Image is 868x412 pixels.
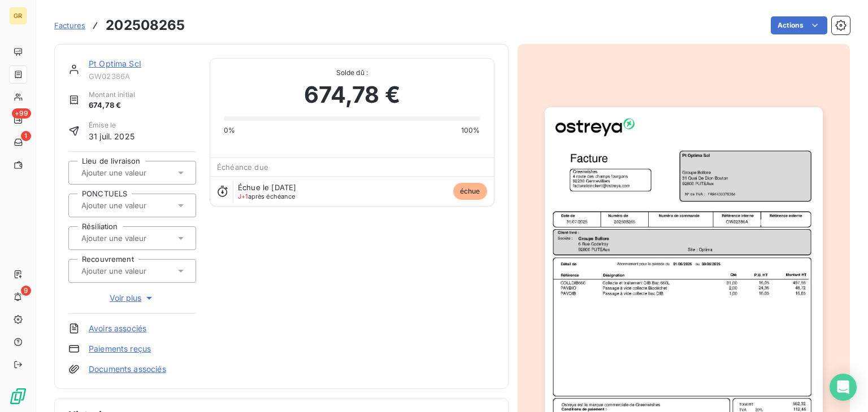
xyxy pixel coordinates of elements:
span: Voir plus [110,292,155,304]
a: Paiements reçus [89,343,151,354]
input: Ajouter une valeur [80,233,194,243]
a: Pt Optima ScI [89,59,141,68]
span: 674,78 € [89,100,135,111]
span: Factures [54,21,85,30]
a: Documents associés [89,363,166,375]
span: 31 juil. 2025 [89,130,134,142]
span: Émise le [89,120,134,130]
button: Voir plus [68,292,196,304]
img: Logo LeanPay [9,387,27,405]
span: 0% [224,125,235,135]
span: Échéance due [217,163,268,172]
span: Solde dû : [224,68,480,78]
div: GR [9,7,27,25]
span: 674,78 € [304,78,400,112]
span: +99 [12,108,31,119]
input: Ajouter une valeur [80,200,194,211]
span: après échéance [238,193,296,200]
span: Montant initial [89,90,135,100]
button: Actions [771,16,827,34]
span: 100% [461,125,480,135]
span: échue [453,183,487,200]
span: Échue le [DATE] [238,183,296,192]
a: Factures [54,20,85,31]
span: 1 [21,131,31,141]
h3: 202508265 [106,15,185,36]
a: Avoirs associés [89,323,146,334]
div: Open Intercom Messenger [830,374,857,401]
span: GW02386A [89,72,196,81]
span: J+1 [238,192,248,200]
input: Ajouter une valeur [80,168,194,178]
span: 9 [21,286,31,296]
input: Ajouter une valeur [80,266,194,276]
